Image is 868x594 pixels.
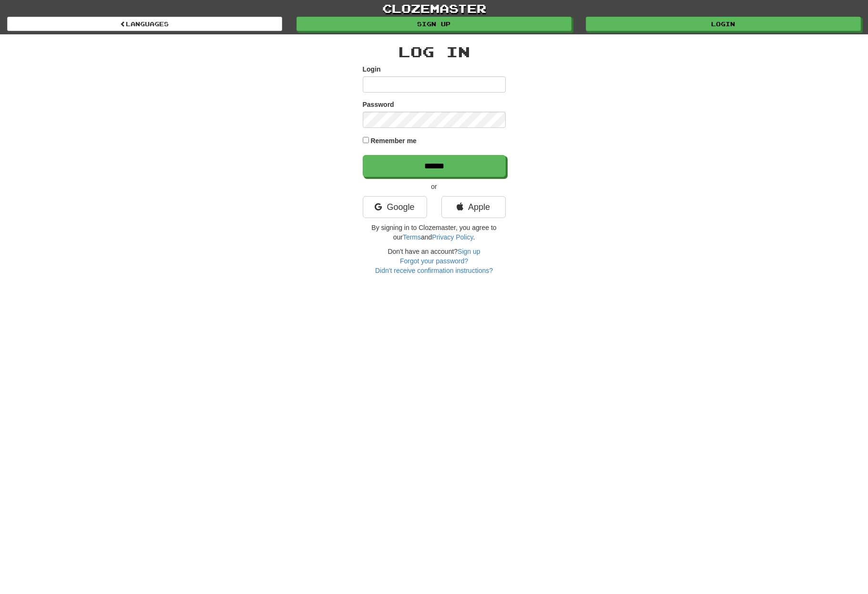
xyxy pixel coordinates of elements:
[363,64,381,74] label: Login
[441,196,506,218] a: Apple
[7,17,282,31] a: Languages
[363,100,394,109] label: Password
[296,17,572,31] a: Sign up
[432,233,473,241] a: Privacy Policy
[586,17,861,31] a: Login
[458,248,480,255] a: Sign up
[363,196,427,218] a: Google
[403,233,421,241] a: Terms
[400,257,468,265] a: Forgot your password?
[370,136,417,146] label: Remember me
[375,267,493,274] a: Didn't receive confirmation instructions?
[363,182,506,191] p: or
[363,223,506,242] p: By signing in to Clozemaster, you agree to our and .
[363,247,506,275] div: Don't have an account?
[363,44,506,60] h2: Log In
